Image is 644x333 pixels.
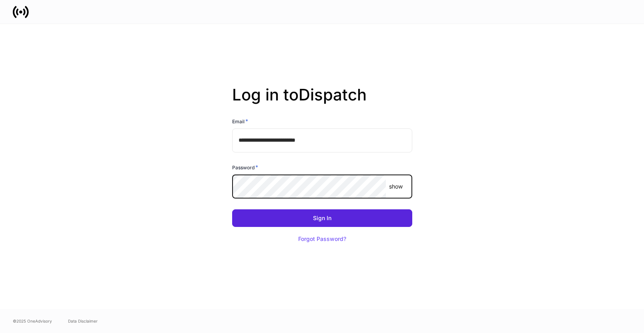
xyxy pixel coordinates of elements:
[232,117,248,125] h6: Email
[13,318,52,324] span: © 2025 OneAdvisory
[232,85,412,117] h2: Log in to Dispatch
[298,236,346,242] div: Forgot Password?
[389,183,403,191] p: show
[288,230,356,248] button: Forgot Password?
[232,163,258,171] h6: Password
[313,215,331,221] div: Sign In
[68,318,98,324] a: Data Disclaimer
[232,209,412,227] button: Sign In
